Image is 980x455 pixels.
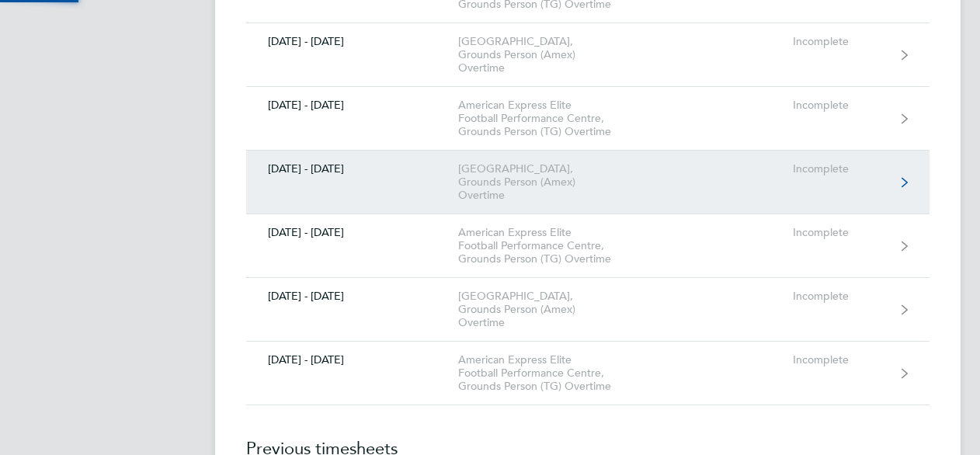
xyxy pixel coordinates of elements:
a: [DATE] - [DATE]American Express Elite Football Performance Centre, Grounds Person (TG) OvertimeIn... [246,342,930,405]
div: American Express Elite Football Performance Centre, Grounds Person (TG) Overtime [458,226,636,266]
div: [DATE] - [DATE] [246,353,458,366]
div: [GEOGRAPHIC_DATA], Grounds Person (Amex) Overtime [458,35,636,75]
div: Incomplete [793,35,888,48]
div: American Express Elite Football Performance Centre, Grounds Person (TG) Overtime [458,353,636,393]
div: [GEOGRAPHIC_DATA], Grounds Person (Amex) Overtime [458,290,636,329]
div: [DATE] - [DATE] [246,162,458,175]
a: [DATE] - [DATE][GEOGRAPHIC_DATA], Grounds Person (Amex) OvertimeIncomplete [246,278,930,342]
div: [DATE] - [DATE] [246,290,458,303]
div: Incomplete [793,290,888,303]
a: [DATE] - [DATE]American Express Elite Football Performance Centre, Grounds Person (TG) OvertimeIn... [246,214,930,278]
div: American Express Elite Football Performance Centre, Grounds Person (TG) Overtime [458,99,636,138]
a: [DATE] - [DATE]American Express Elite Football Performance Centre, Grounds Person (TG) OvertimeIn... [246,87,930,151]
div: Incomplete [793,226,888,239]
div: Incomplete [793,353,888,366]
div: Incomplete [793,162,888,175]
div: Incomplete [793,99,888,112]
div: [DATE] - [DATE] [246,35,458,48]
a: [DATE] - [DATE][GEOGRAPHIC_DATA], Grounds Person (Amex) OvertimeIncomplete [246,151,930,214]
div: [DATE] - [DATE] [246,99,458,112]
div: [DATE] - [DATE] [246,226,458,239]
div: [GEOGRAPHIC_DATA], Grounds Person (Amex) Overtime [458,162,636,202]
a: [DATE] - [DATE][GEOGRAPHIC_DATA], Grounds Person (Amex) OvertimeIncomplete [246,23,930,87]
